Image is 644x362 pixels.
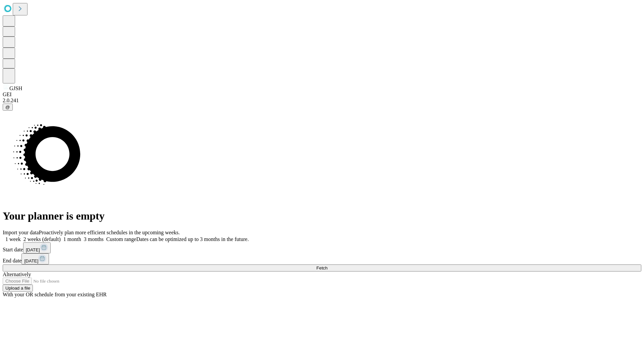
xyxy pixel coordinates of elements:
span: Proactively plan more efficient schedules in the upcoming weeks. [39,230,180,235]
button: [DATE] [23,242,51,253]
span: Custom range [106,236,136,242]
span: Alternatively [3,271,31,277]
span: With your OR schedule from your existing EHR [3,292,107,297]
button: @ [3,104,13,111]
span: 1 week [5,236,21,242]
button: [DATE] [21,253,49,264]
span: Dates can be optimized up to 3 months in the future. [136,236,249,242]
div: GEI [3,92,641,98]
span: 3 months [84,236,104,242]
span: Import your data [3,230,39,235]
span: [DATE] [26,247,40,252]
h1: Your planner is empty [3,210,641,222]
span: Fetch [316,265,327,270]
div: End date [3,253,641,264]
div: 2.0.241 [3,98,641,104]
span: @ [5,105,10,110]
span: [DATE] [24,258,38,263]
button: Fetch [3,264,641,271]
span: 2 weeks (default) [23,236,61,242]
div: Start date [3,242,641,253]
span: 1 month [63,236,81,242]
button: Upload a file [3,285,33,292]
span: GJSH [9,85,22,91]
